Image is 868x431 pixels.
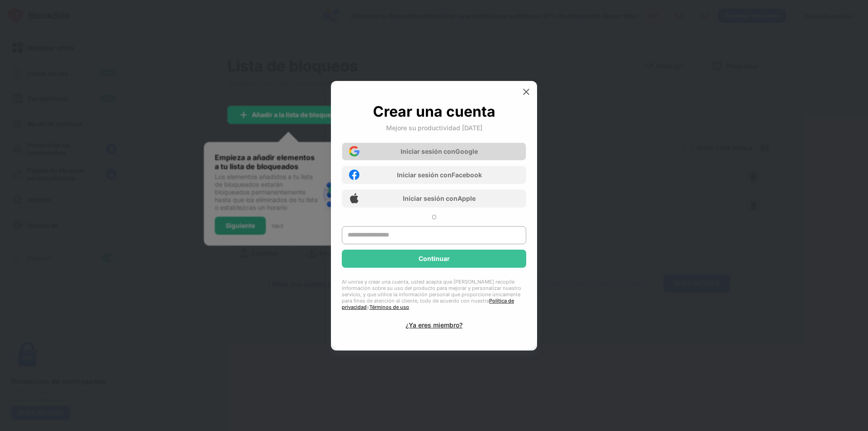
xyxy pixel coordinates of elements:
font: Mejore su productividad [DATE] [386,124,482,132]
img: google-icon.png [349,146,359,156]
font: Iniciar sesión con [401,147,455,155]
font: y [367,304,369,310]
font: Al unirse y crear una cuenta, usted acepta que [PERSON_NAME] recopile información sobre su uso de... [342,279,521,304]
font: Facebook [452,171,482,179]
font: Google [455,147,478,155]
font: Iniciar sesión con [403,194,458,202]
font: ¿Ya eres miembro? [406,321,462,329]
font: . [409,304,410,310]
font: O [432,213,437,221]
font: Crear una cuenta [373,103,495,120]
a: Términos de uso [369,304,409,310]
a: Política de privacidad [342,298,514,310]
img: facebook-icon.png [349,170,359,180]
font: Iniciar sesión con [397,171,452,179]
font: Continuar [419,255,450,262]
font: Apple [458,194,476,202]
img: apple-icon.png [349,193,359,204]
